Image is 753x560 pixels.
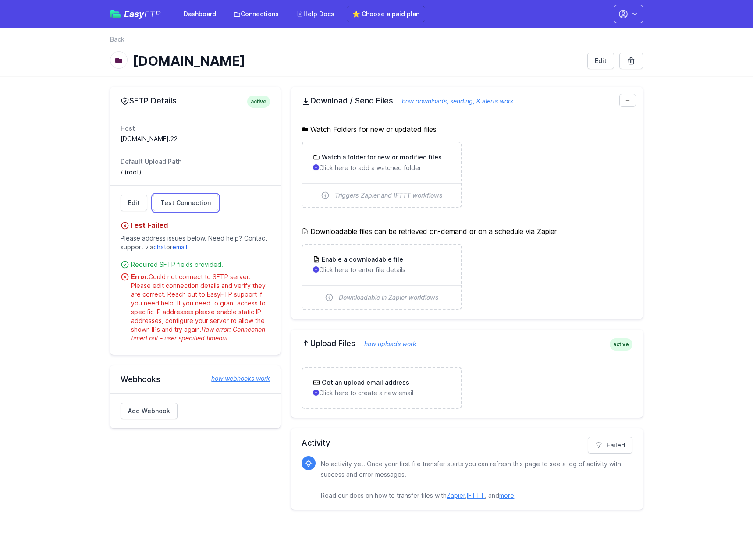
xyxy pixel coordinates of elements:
span: FTP [144,9,161,19]
a: Dashboard [178,6,221,22]
h2: Upload Files [302,338,632,349]
a: how uploads work [355,340,416,347]
span: active [610,338,632,351]
h3: Enable a downloadable file [320,255,403,264]
dd: [DOMAIN_NAME]:22 [121,135,270,143]
span: active [247,96,270,108]
h4: Test Failed [121,220,270,230]
a: how webhooks work [202,374,270,383]
a: ⭐ Choose a paid plan [347,6,425,22]
span: Downloadable in Zapier workflows [339,293,439,302]
dd: / (root) [121,168,270,177]
p: Click here to enter file details [313,266,450,274]
a: Test Connection [153,195,218,211]
span: Triggers Zapier and IFTTT workflows [335,191,443,200]
dt: Default Upload Path [121,157,270,166]
span: Test Connection [160,198,211,207]
a: Add Webhook [121,403,178,419]
span: Easy [124,10,161,18]
a: Edit [121,195,147,211]
a: Zapier [447,492,465,499]
iframe: Drift Widget Chat Controller [709,516,742,549]
h5: Watch Folders for new or updated files [302,124,632,135]
a: chat [153,243,166,251]
dt: Host [121,124,270,133]
a: Watch a folder for new or modified files Click here to add a watched folder Triggers Zapier and I... [302,142,461,207]
h2: Activity [302,437,632,449]
a: EasyFTP [110,10,161,18]
a: Failed [588,437,632,454]
a: more [499,492,514,499]
h2: Webhooks [121,374,270,385]
nav: Breadcrumb [110,35,643,49]
h1: [DOMAIN_NAME] [133,53,580,69]
a: Connections [228,6,284,22]
a: email [172,243,187,251]
strong: Error: [131,273,149,280]
p: Please address issues below. Need help? Contact support via or . [121,230,270,255]
p: Click here to add a watched folder [313,163,450,172]
a: how downloads, sending, & alerts work [393,97,514,105]
h5: Downloadable files can be retrieved on-demand or on a schedule via Zapier [302,226,632,237]
p: No activity yet. Once your first file transfer starts you can refresh this page to see a log of a... [321,459,625,501]
a: Enable a downloadable file Click here to enter file details Downloadable in Zapier workflows [302,245,461,309]
a: Help Docs [291,6,340,22]
h3: Get an upload email address [320,378,409,387]
div: Could not connect to SFTP server. Please edit connection details and verify they are correct. Rea... [131,273,270,343]
p: Click here to create a new email [313,389,450,397]
a: IFTTT [467,492,485,499]
h2: SFTP Details [121,96,270,106]
a: Back [110,35,124,44]
img: easyftp_logo.png [110,10,121,18]
h2: Download / Send Files [302,96,632,106]
h3: Watch a folder for new or modified files [320,153,442,162]
a: Get an upload email address Click here to create a new email [302,368,461,408]
a: Edit [587,53,614,69]
div: Required SFTP fields provided. [131,260,270,269]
